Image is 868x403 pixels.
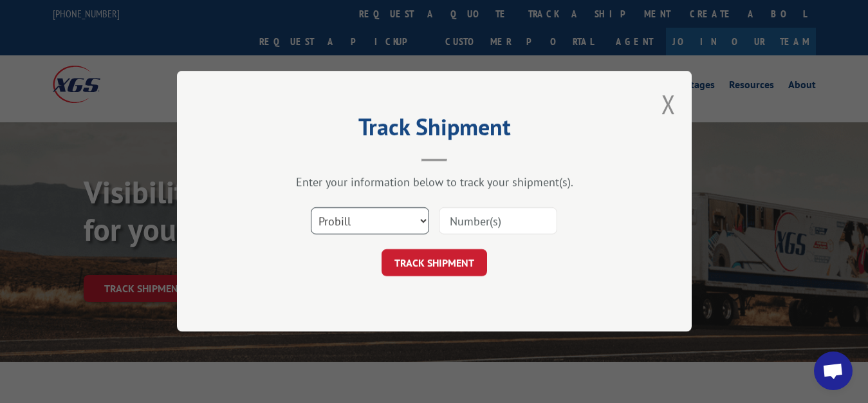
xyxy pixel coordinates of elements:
input: Number(s) [439,208,557,235]
div: Enter your information below to track your shipment(s). [241,175,627,190]
button: Close modal [661,87,676,121]
div: Open chat [814,351,853,390]
button: TRACK SHIPMENT [382,250,487,277]
h2: Track Shipment [241,118,627,142]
